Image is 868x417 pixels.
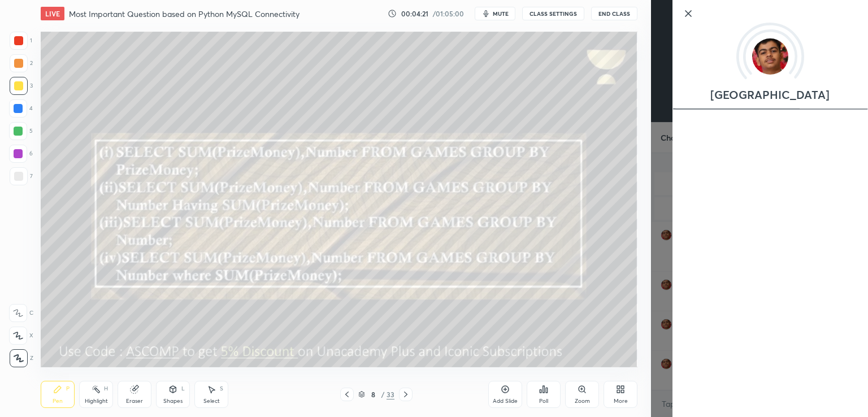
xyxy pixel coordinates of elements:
[104,386,108,392] div: H
[9,99,33,118] div: 4
[10,349,33,367] div: Z
[539,398,548,404] div: Poll
[66,386,70,392] div: P
[475,7,515,20] button: mute
[69,8,300,19] h4: Most Important Question based on Python MySQL Connectivity
[163,398,183,404] div: Shapes
[752,38,788,75] img: 5a800cafc3f04914b081e0890535eef8.jpg
[493,10,509,18] span: mute
[381,391,384,398] div: /
[9,145,33,163] div: 6
[614,398,628,404] div: More
[181,386,185,392] div: L
[710,90,830,99] p: [GEOGRAPHIC_DATA]
[85,398,108,404] div: Highlight
[41,7,64,20] div: LIVE
[10,32,32,50] div: 1
[591,7,637,20] button: End Class
[10,54,33,72] div: 2
[9,304,33,322] div: C
[53,398,63,404] div: Pen
[387,389,394,399] div: 33
[367,391,379,398] div: 8
[203,398,220,404] div: Select
[9,122,33,140] div: 5
[493,398,518,404] div: Add Slide
[9,327,33,345] div: X
[10,167,33,185] div: 7
[126,398,143,404] div: Eraser
[522,7,584,20] button: CLASS SETTINGS
[220,386,223,392] div: S
[672,100,868,112] div: animation
[575,398,590,404] div: Zoom
[10,77,33,95] div: 3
